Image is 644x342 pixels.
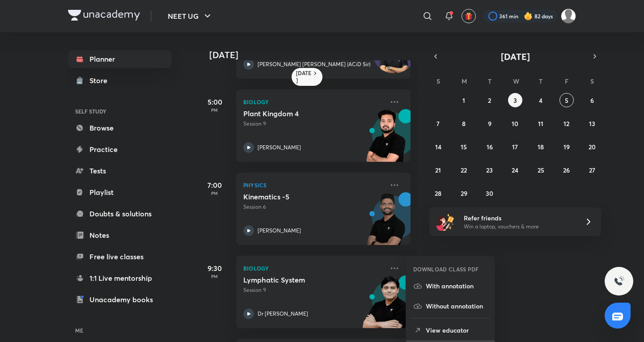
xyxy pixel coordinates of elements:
[534,139,548,154] button: September 18, 2025
[431,116,445,131] button: September 7, 2025
[483,163,497,177] button: September 23, 2025
[436,213,454,231] img: referral
[431,163,445,177] button: September 21, 2025
[243,120,384,128] p: Session 9
[68,162,172,180] a: Tests
[243,109,355,118] h5: Plant Kingdom 4
[486,166,493,174] abbr: September 23, 2025
[197,97,233,107] h5: 5:00
[465,12,473,20] img: avatar
[361,109,411,171] img: unacademy
[197,107,233,113] p: PM
[524,12,533,21] img: streak
[197,274,233,279] p: PM
[488,119,491,128] abbr: September 9, 2025
[68,104,172,119] h6: SELF STUDY
[534,93,548,107] button: September 4, 2025
[565,96,568,105] abbr: September 5, 2025
[508,163,522,177] button: September 24, 2025
[243,286,384,294] p: Session 9
[258,144,301,152] p: [PERSON_NAME]
[68,248,172,266] a: Free live classes
[89,75,113,86] div: Store
[361,192,411,254] img: unacademy
[457,163,471,177] button: September 22, 2025
[487,143,493,151] abbr: September 16, 2025
[508,139,522,154] button: September 17, 2025
[258,310,308,318] p: Dr [PERSON_NAME]
[488,77,491,85] abbr: Tuesday
[462,119,466,128] abbr: September 8, 2025
[614,276,624,287] img: ttu
[563,143,570,151] abbr: September 19, 2025
[488,96,491,105] abbr: September 2, 2025
[512,119,518,128] abbr: September 10, 2025
[435,189,441,198] abbr: September 28, 2025
[464,223,574,231] p: Win a laptop, vouchers & more
[538,143,544,151] abbr: September 18, 2025
[563,119,569,128] abbr: September 12, 2025
[538,166,544,174] abbr: September 25, 2025
[585,163,599,177] button: September 27, 2025
[534,116,548,131] button: September 11, 2025
[258,227,301,235] p: [PERSON_NAME]
[461,143,467,151] abbr: September 15, 2025
[589,143,596,151] abbr: September 20, 2025
[209,50,419,60] h4: [DATE]
[457,116,471,131] button: September 8, 2025
[483,116,497,131] button: September 9, 2025
[197,180,233,190] h5: 7:00
[431,139,445,154] button: September 14, 2025
[483,186,497,200] button: September 30, 2025
[68,183,172,201] a: Playlist
[68,226,172,244] a: Notes
[296,70,312,84] h6: [DATE]
[243,275,355,284] h5: Lymphatic System
[68,50,172,68] a: Planner
[589,166,595,174] abbr: September 27, 2025
[559,93,574,107] button: September 5, 2025
[462,9,476,23] button: avatar
[436,77,440,85] abbr: Sunday
[435,143,441,151] abbr: September 14, 2025
[462,77,467,85] abbr: Monday
[585,139,599,154] button: September 20, 2025
[513,77,519,85] abbr: Wednesday
[590,96,594,105] abbr: September 6, 2025
[457,186,471,200] button: September 29, 2025
[486,189,493,198] abbr: September 30, 2025
[590,77,594,85] abbr: Saturday
[243,203,384,211] p: Session 6
[501,51,530,63] span: [DATE]
[483,139,497,154] button: September 16, 2025
[565,77,568,85] abbr: Friday
[197,263,233,274] h5: 9:30
[68,323,172,338] h6: ME
[68,10,140,23] a: Company Logo
[461,189,467,198] abbr: September 29, 2025
[539,77,542,85] abbr: Thursday
[258,60,370,68] p: [PERSON_NAME] [PERSON_NAME] (ACiD Sir)
[538,119,543,128] abbr: September 11, 2025
[243,263,384,274] p: Biology
[457,93,471,107] button: September 1, 2025
[513,96,517,105] abbr: September 3, 2025
[426,325,487,335] p: View educator
[442,50,589,63] button: [DATE]
[68,269,172,287] a: 1:1 Live mentorship
[68,119,172,137] a: Browse
[436,119,440,128] abbr: September 7, 2025
[413,265,479,273] h6: DOWNLOAD CLASS PDF
[68,72,172,89] a: Store
[559,116,574,131] button: September 12, 2025
[68,291,172,308] a: Unacademy books
[68,140,172,158] a: Practice
[243,97,384,107] p: Biology
[539,96,542,105] abbr: September 4, 2025
[585,116,599,131] button: September 13, 2025
[508,93,522,107] button: September 3, 2025
[431,186,445,200] button: September 28, 2025
[559,163,574,177] button: September 26, 2025
[589,119,595,128] abbr: September 13, 2025
[361,275,411,337] img: unacademy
